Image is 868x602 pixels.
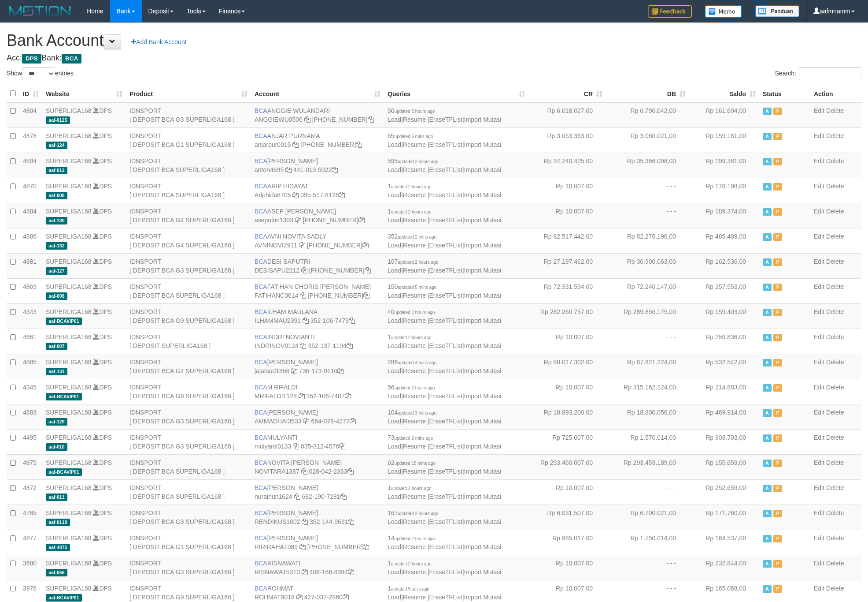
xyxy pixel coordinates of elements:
[332,166,338,173] a: Copy 4410135022 to clipboard
[763,158,772,165] span: Active
[403,518,426,525] a: Resume
[814,183,824,190] a: Edit
[464,518,502,525] a: Import Mutasi
[826,208,844,215] a: Delete
[606,178,689,203] td: - - -
[255,242,297,249] a: AVNINOVI2911
[388,342,401,349] a: Load
[826,283,844,290] a: Delete
[464,267,502,274] a: Import Mutasi
[814,283,824,290] a: Edit
[388,183,432,190] span: 1
[429,141,462,148] a: EraseTFList
[826,308,844,315] a: Delete
[429,292,462,299] a: EraseTFList
[429,443,462,450] a: EraseTFList
[388,267,401,274] a: Load
[429,393,462,400] a: EraseTFList
[255,468,299,475] a: NOVITARA1387
[126,153,251,178] td: IDNSPORT [ DEPOSIT BCA SUPERLIGA168 ]
[464,342,502,349] a: Import Mutasi
[689,85,759,102] th: Saldo: activate to sort column ascending
[293,443,299,450] a: Copy mulyanti0133 to clipboard
[42,178,126,203] td: DPS
[388,116,401,123] a: Load
[46,208,92,215] a: SUPERLIGA168
[606,203,689,228] td: - - -
[606,102,689,128] td: Rp 6.790.042,00
[251,153,384,178] td: [PERSON_NAME] 441-013-5022
[388,183,501,198] span: | | |
[126,34,192,49] a: Add Bank Account
[348,518,354,525] a: Copy 3521449631 to clipboard
[299,393,305,400] a: Copy MRIFALDI1128 to clipboard
[388,443,401,450] a: Load
[464,543,502,550] a: Import Mutasi
[42,203,126,228] td: DPS
[251,228,384,253] td: AVNI NOVITA SADLY [PHONE_NUMBER]
[814,484,824,491] a: Edit
[42,228,126,253] td: DPS
[689,203,759,228] td: Rp 189.374,00
[388,317,401,324] a: Load
[528,102,606,128] td: Rp 6.018.027,00
[368,116,374,123] a: Copy 4062213373 to clipboard
[302,518,308,525] a: Copy RENDIKUS1002 to clipboard
[255,292,298,299] a: FATIHANC0614
[337,367,344,374] a: Copy 7361739110 to clipboard
[773,183,782,191] span: Paused
[826,409,844,416] a: Delete
[19,85,42,102] th: ID: activate to sort column ascending
[814,132,824,139] a: Edit
[814,509,824,516] a: Edit
[763,183,772,191] span: Active
[826,258,844,265] a: Delete
[388,393,401,400] a: Load
[814,258,824,265] a: Edit
[46,157,92,165] a: SUPERLIGA168
[295,217,301,224] a: Copy asepulun1303 to clipboard
[826,107,844,114] a: Delete
[42,85,126,102] th: Website: activate to sort column ascending
[388,518,401,525] a: Load
[302,568,308,576] a: Copy RISNAWAT5310 to clipboard
[7,54,861,63] h4: Acc: Bank:
[826,560,844,567] a: Delete
[46,509,92,516] a: SUPERLIGA168
[292,191,299,198] a: Copy Ariphida8705 to clipboard
[46,560,92,567] a: SUPERLIGA168
[403,141,426,148] a: Resume
[340,493,347,500] a: Copy 6821907281 to clipboard
[255,342,299,349] a: INDRINOV0124
[773,208,782,216] span: Paused
[826,434,844,441] a: Delete
[388,157,438,165] span: 595
[388,107,435,114] span: 50
[255,157,267,165] span: BCA
[363,292,369,299] a: Copy 4062281727 to clipboard
[689,127,759,153] td: Rp 159.181,00
[403,393,426,400] a: Resume
[46,283,92,290] a: SUPERLIGA168
[62,54,81,64] span: BCA
[251,203,384,228] td: ASEP [PERSON_NAME] [PHONE_NUMBER]
[689,102,759,128] td: Rp 161.604,00
[689,228,759,253] td: Rp 485.489,00
[759,85,810,102] th: Status
[429,493,462,500] a: EraseTFList
[429,568,462,576] a: EraseTFList
[356,141,362,148] a: Copy 4062281620 to clipboard
[464,242,502,249] a: Import Mutasi
[19,178,42,203] td: 4870
[814,208,824,215] a: Edit
[388,157,501,173] span: | | |
[388,208,432,215] span: 1
[826,183,844,190] a: Delete
[388,568,401,576] a: Load
[429,166,462,173] a: EraseTFList
[388,132,501,148] span: | | |
[296,594,303,601] a: Copy ROHMAT9018 to clipboard
[606,153,689,178] td: Rp 35.366.098,00
[763,108,772,115] span: Active
[814,107,824,114] a: Edit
